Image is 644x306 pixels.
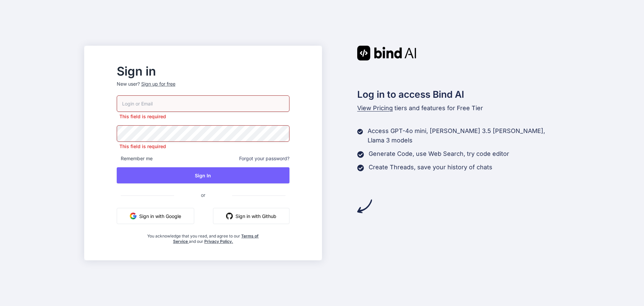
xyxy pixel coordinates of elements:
span: Forgot your password? [239,155,289,162]
p: This field is required [117,143,289,150]
h2: Log in to access Bind AI [357,87,560,101]
img: github [226,213,233,219]
img: google [130,213,137,219]
a: Privacy Policy. [204,239,233,244]
img: Bind AI logo [357,46,416,60]
button: Sign In [117,167,289,183]
p: tiers and features for Free Tier [357,103,560,113]
div: Sign up for free [141,81,175,87]
p: Create Threads, save your history of chats [369,163,492,172]
p: New user? [117,81,289,95]
div: You acknowledge that you read, and agree to our and our [146,229,261,244]
img: arrow [357,199,372,214]
input: Login or Email [117,95,289,112]
p: This field is required [117,113,289,120]
button: Sign in with Google [117,208,194,224]
p: Generate Code, use Web Search, try code editor [369,149,509,159]
span: Remember me [117,155,153,162]
span: or [174,187,232,203]
p: Access GPT-4o mini, [PERSON_NAME] 3.5 [PERSON_NAME], Llama 3 models [368,126,560,145]
span: View Pricing [357,104,393,112]
a: Terms of Service [173,233,259,244]
button: Sign in with Github [213,208,289,224]
h2: Sign in [117,66,289,77]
